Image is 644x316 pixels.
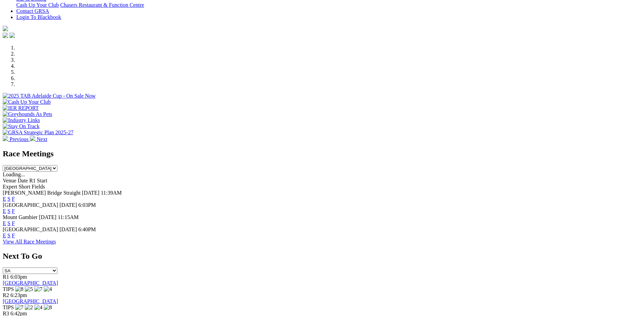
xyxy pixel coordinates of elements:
[3,190,80,196] span: [PERSON_NAME] Bridge Straight
[16,8,49,14] a: Contact GRSA
[16,2,59,8] a: Cash Up Your Club
[78,202,96,208] span: 6:03PM
[7,220,11,226] a: S
[12,196,15,202] a: F
[30,136,35,141] img: chevron-right-pager-white.svg
[10,136,29,142] span: Previous
[12,233,15,238] a: F
[3,298,58,304] a: [GEOGRAPHIC_DATA]
[11,274,27,280] span: 6:03pm
[3,233,6,238] a: E
[3,292,9,298] span: R2
[37,136,47,142] span: Next
[44,304,52,311] img: 8
[3,111,52,117] img: Greyhounds As Pets
[3,33,8,38] img: facebook.svg
[34,286,42,292] img: 7
[7,233,11,238] a: S
[3,136,8,141] img: chevron-left-pager-white.svg
[16,2,641,8] div: Bar & Dining
[3,226,58,232] span: [GEOGRAPHIC_DATA]
[34,304,42,311] img: 4
[39,214,57,220] span: [DATE]
[101,190,122,196] span: 11:39AM
[7,196,11,202] a: S
[12,220,15,226] a: F
[3,136,30,142] a: Previous
[3,130,73,136] img: GRSA Strategic Plan 2025-27
[3,105,39,111] img: IER REPORT
[3,274,9,280] span: R1
[3,252,641,261] h2: Next To Go
[3,304,14,310] span: TIPS
[15,304,23,311] img: 7
[3,280,58,286] a: [GEOGRAPHIC_DATA]
[59,226,77,232] span: [DATE]
[3,93,96,99] img: 2025 TAB Adelaide Cup - On Sale Now
[11,292,27,298] span: 6:23pm
[15,286,23,292] img: 8
[25,286,33,292] img: 5
[3,286,14,292] span: TIPS
[25,304,33,311] img: 2
[3,196,6,202] a: E
[3,178,16,183] span: Venue
[3,208,6,214] a: E
[3,239,56,244] a: View All Race Meetings
[3,149,641,158] h2: Race Meetings
[3,220,6,226] a: E
[3,202,58,208] span: [GEOGRAPHIC_DATA]
[3,99,51,105] img: Cash Up Your Club
[3,117,40,123] img: Industry Links
[3,172,25,177] span: Loading...
[12,208,15,214] a: F
[3,214,38,220] span: Mount Gambier
[32,184,45,190] span: Fields
[58,214,79,220] span: 11:15AM
[60,2,144,8] a: Chasers Restaurant & Function Centre
[18,178,28,183] span: Date
[29,178,47,183] span: R1 Start
[7,208,11,214] a: S
[3,184,17,190] span: Expert
[82,190,99,196] span: [DATE]
[44,286,52,292] img: 4
[59,202,77,208] span: [DATE]
[78,226,96,232] span: 6:40PM
[30,136,47,142] a: Next
[3,26,8,31] img: logo-grsa-white.png
[3,123,39,130] img: Stay On Track
[16,14,61,20] a: Login To Blackbook
[10,33,15,38] img: twitter.svg
[19,184,31,190] span: Short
